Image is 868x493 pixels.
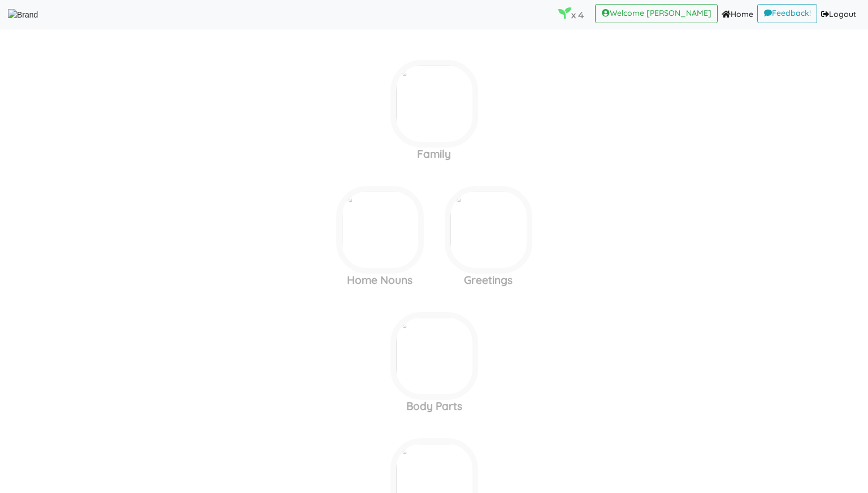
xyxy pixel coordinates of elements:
[445,186,532,274] img: greetings.3fee7869.jpg
[380,148,488,161] h3: Family
[336,186,424,274] img: homenouns.6a985b78.jpg
[520,192,537,209] img: r5+QtVXYuttHLoUAAAAABJRU5ErkJggg==
[8,9,38,21] img: Brand
[412,192,429,209] img: r5+QtVXYuttHLoUAAAAABJRU5ErkJggg==
[466,444,483,461] img: r5+QtVXYuttHLoUAAAAABJRU5ErkJggg==
[380,400,488,413] h3: Body Parts
[466,318,483,335] img: r5+QtVXYuttHLoUAAAAABJRU5ErkJggg==
[718,4,757,25] a: Home
[817,4,860,25] a: Logout
[325,274,434,287] h3: Home Nouns
[390,312,478,400] img: bodyparts.dfadea4f.jpg
[434,274,542,287] h3: Greetings
[595,4,718,23] a: Welcome [PERSON_NAME]
[466,66,483,83] img: r5+QtVXYuttHLoUAAAAABJRU5ErkJggg==
[390,60,478,148] img: family.5a65002c.jpg
[558,7,584,23] p: x 4
[757,4,817,23] a: Feedback!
